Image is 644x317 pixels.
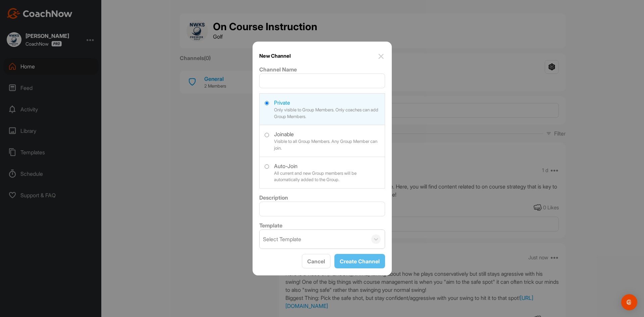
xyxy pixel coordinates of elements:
label: Template [259,222,282,229]
label: Description [259,194,288,201]
button: Create Channel [334,254,385,268]
div: Select Template [263,235,301,243]
h1: New Channel [259,52,291,60]
button: Cancel [302,254,330,268]
label: Channel Name [259,66,297,73]
img: close [377,52,385,60]
div: Open Intercom Messenger [621,294,637,310]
